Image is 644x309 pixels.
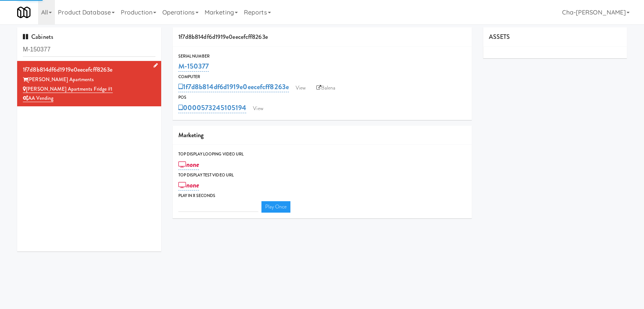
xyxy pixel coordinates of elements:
div: POS [178,94,466,101]
a: none [178,180,199,191]
a: AA Vending [23,94,53,102]
a: [PERSON_NAME] Apartments Fridge #1 [23,85,113,93]
a: 1f7d8b814df6d1919e0eecefcff8263e [178,82,289,92]
span: ASSETS [489,32,510,41]
a: View [249,103,267,114]
div: Top Display Test Video Url [178,171,466,179]
input: Search cabinets [23,43,155,57]
a: M-150377 [178,61,209,72]
a: Play Once [261,201,291,213]
a: none [178,159,199,170]
div: Play in X seconds [178,192,466,200]
span: Cabinets [23,32,53,41]
a: Balena [312,82,339,94]
span: Marketing [178,131,204,139]
li: 1f7d8b814df6d1919e0eecefcff8263e[PERSON_NAME] Apartments [PERSON_NAME] Apartments Fridge #1AA Ven... [17,61,161,106]
a: View [292,82,309,94]
div: 1f7d8b814df6d1919e0eecefcff8263e [173,27,472,47]
div: Computer [178,73,466,81]
div: Top Display Looping Video Url [178,150,466,158]
div: Serial Number [178,53,466,60]
img: Micromart [17,6,30,19]
div: 1f7d8b814df6d1919e0eecefcff8263e [23,64,155,75]
div: [PERSON_NAME] Apartments [23,75,155,85]
a: 0000573245105194 [178,102,247,113]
